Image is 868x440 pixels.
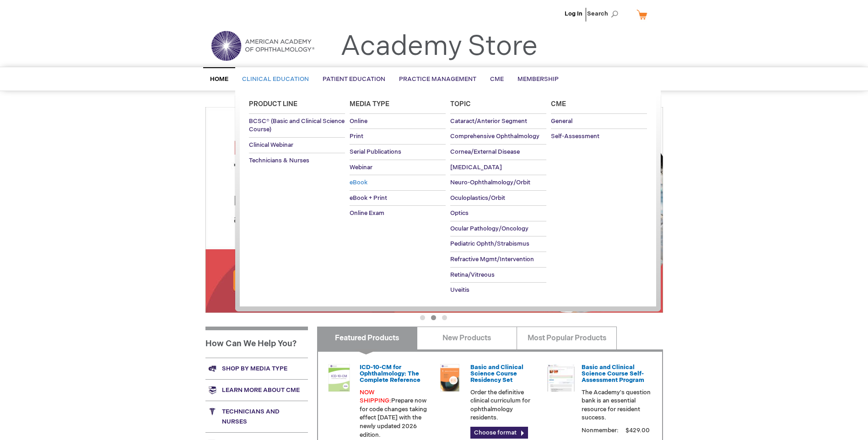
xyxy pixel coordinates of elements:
[470,427,528,439] a: Choose format
[205,358,308,379] a: Shop by media type
[450,133,539,140] span: Comprehensive Ophthalmology
[340,30,538,63] a: Academy Store
[350,179,367,186] span: eBook
[490,75,504,83] span: CME
[205,379,308,401] a: Learn more about CME
[470,388,540,422] p: Order the definitive clinical curriculum for ophthalmology residents.
[551,100,566,108] span: Cme
[350,209,384,217] span: Online Exam
[442,315,447,320] button: 3 of 3
[210,75,228,83] span: Home
[420,315,425,320] button: 1 of 3
[517,327,617,349] a: Most Popular Products
[450,118,527,125] span: Cataract/Anterior Segment
[399,75,476,83] span: Practice Management
[350,194,387,202] span: eBook + Print
[360,388,429,439] p: Prepare now for code changes taking effect [DATE] with the newly updated 2026 edition.
[350,118,367,125] span: Online
[350,100,389,108] span: Media Type
[587,5,622,23] span: Search
[436,364,464,392] img: 02850963u_47.png
[450,271,495,279] span: Retina/Vitreous
[450,225,528,232] span: Ocular Pathology/Oncology
[565,10,582,17] a: Log In
[450,209,469,217] span: Optics
[323,75,385,83] span: Patient Education
[450,256,534,263] span: Refractive Mgmt/Intervention
[350,133,363,140] span: Print
[360,389,391,405] font: NOW SHIPPING:
[582,364,644,384] a: Basic and Clinical Science Course Self-Assessment Program
[582,425,619,436] strong: Nonmember:
[360,364,421,384] a: ICD-10-CM for Ophthalmology: The Complete Reference
[350,148,401,156] span: Serial Publications
[450,240,529,247] span: Pediatric Ophth/Strabismus
[325,364,353,392] img: 0120008u_42.png
[450,164,502,171] span: [MEDICAL_DATA]
[317,327,417,349] a: Featured Products
[417,327,517,349] a: New Products
[242,75,309,83] span: Clinical Education
[547,364,575,392] img: bcscself_20.jpg
[205,401,308,432] a: Technicians and nurses
[470,364,523,384] a: Basic and Clinical Science Course Residency Set
[450,148,520,156] span: Cornea/External Disease
[624,427,651,434] span: $429.00
[582,388,651,422] p: The Academy's question bank is an essential resource for resident success.
[431,315,436,320] button: 2 of 3
[450,286,469,294] span: Uveitis
[205,327,308,358] h1: How Can We Help You?
[249,157,309,164] span: Technicians & Nurses
[551,118,572,125] span: General
[450,179,530,186] span: Neuro-Ophthalmology/Orbit
[450,100,471,108] span: Topic
[450,194,505,202] span: Oculoplastics/Orbit
[518,75,559,83] span: Membership
[350,164,372,171] span: Webinar
[249,118,345,134] span: BCSC® (Basic and Clinical Science Course)
[249,100,297,108] span: Product Line
[249,141,293,149] span: Clinical Webinar
[551,133,599,140] span: Self-Assessment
